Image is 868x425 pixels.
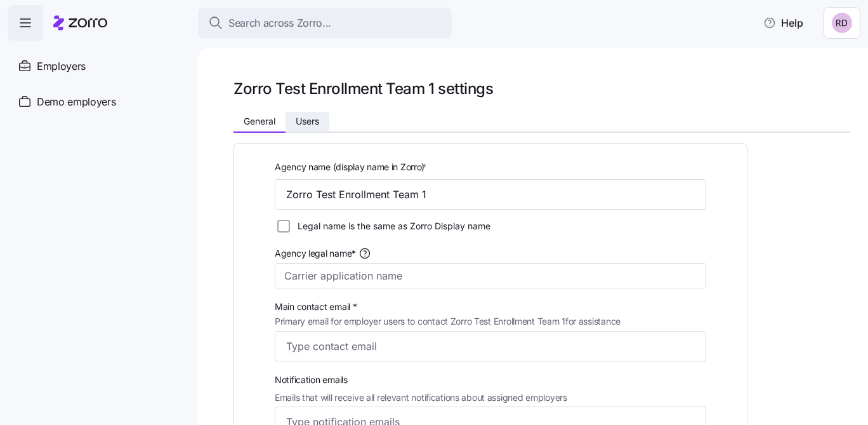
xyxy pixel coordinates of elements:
img: 6d862e07fa9c5eedf81a4422c42283ac [832,13,852,33]
span: Primary email for employer users to contact Zorro Test Enrollment Team 1 for assistance [275,314,621,328]
span: Notification emails [275,373,567,387]
span: Search across Zorro... [228,15,331,31]
label: Legal name is the same as Zorro Display name [290,220,490,233]
input: Carrier application name [275,263,706,288]
a: Demo employers [8,84,188,119]
span: Agency name (display name in Zorro) [275,160,424,174]
a: Employers [8,48,188,84]
input: Type contact email [275,331,706,361]
span: Agency legal name* [275,246,356,260]
button: Search across Zorro... [198,8,452,38]
span: Main contact email * [275,300,621,314]
span: General [244,117,275,126]
span: Employers [37,58,86,74]
input: Type agency name [275,179,706,210]
span: Emails that will receive all relevant notifications about assigned employers [275,391,567,405]
h1: Zorro Test Enrollment Team 1 settings [233,79,493,98]
button: Help [753,10,813,36]
span: Help [763,15,803,30]
span: Demo employers [37,94,116,110]
span: Users [296,117,319,126]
